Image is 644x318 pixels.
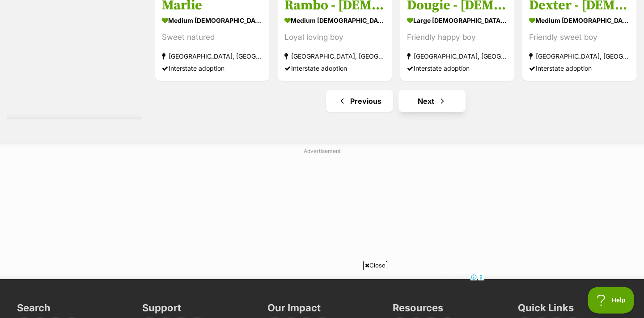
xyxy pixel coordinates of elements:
div: Interstate adoption [284,63,385,75]
div: Interstate adoption [162,63,263,75]
strong: large [DEMOGRAPHIC_DATA] Dog [407,14,508,27]
iframe: Advertisement [159,273,485,314]
div: Friendly happy boy [407,32,508,44]
a: Next page [398,90,466,112]
strong: medium [DEMOGRAPHIC_DATA] Dog [529,14,630,27]
a: Previous page [326,90,393,112]
div: Interstate adoption [407,63,508,75]
span: Close [363,261,387,270]
strong: [GEOGRAPHIC_DATA], [GEOGRAPHIC_DATA] [529,51,630,63]
iframe: Help Scout Beacon - Open [588,287,635,314]
iframe: Advertisement [105,158,539,270]
strong: [GEOGRAPHIC_DATA], [GEOGRAPHIC_DATA] [162,51,263,63]
div: Loyal loving boy [284,32,385,44]
div: Friendly sweet boy [529,32,630,44]
nav: Pagination [154,90,637,112]
strong: [GEOGRAPHIC_DATA], [GEOGRAPHIC_DATA] [284,51,385,63]
div: Sweet natured [162,32,263,44]
strong: medium [DEMOGRAPHIC_DATA] Dog [284,14,385,27]
strong: medium [DEMOGRAPHIC_DATA] Dog [162,14,263,27]
strong: [GEOGRAPHIC_DATA], [GEOGRAPHIC_DATA] [407,51,508,63]
div: Interstate adoption [529,63,630,75]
